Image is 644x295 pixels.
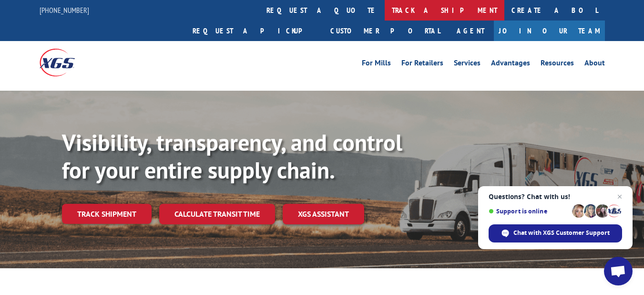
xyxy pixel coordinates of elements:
a: Customer Portal [323,21,447,41]
span: Chat with XGS Customer Support [489,224,622,242]
a: About [584,59,605,70]
a: Calculate transit time [159,204,275,224]
a: For Retailers [401,59,443,70]
span: Questions? Chat with us! [489,193,622,200]
span: Chat with XGS Customer Support [513,229,610,237]
a: Services [454,59,480,70]
span: Support is online [489,208,569,215]
a: Join Our Team [494,21,605,41]
a: For Mills [362,59,391,70]
a: Open chat [604,257,633,285]
a: Resources [541,59,574,70]
a: Advantages [491,59,530,70]
a: Track shipment [62,204,152,224]
a: XGS ASSISTANT [283,204,364,224]
a: Request a pickup [185,21,323,41]
b: Visibility, transparency, and control for your entire supply chain. [62,127,402,185]
a: Agent [447,21,494,41]
a: [PHONE_NUMBER] [40,5,89,15]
